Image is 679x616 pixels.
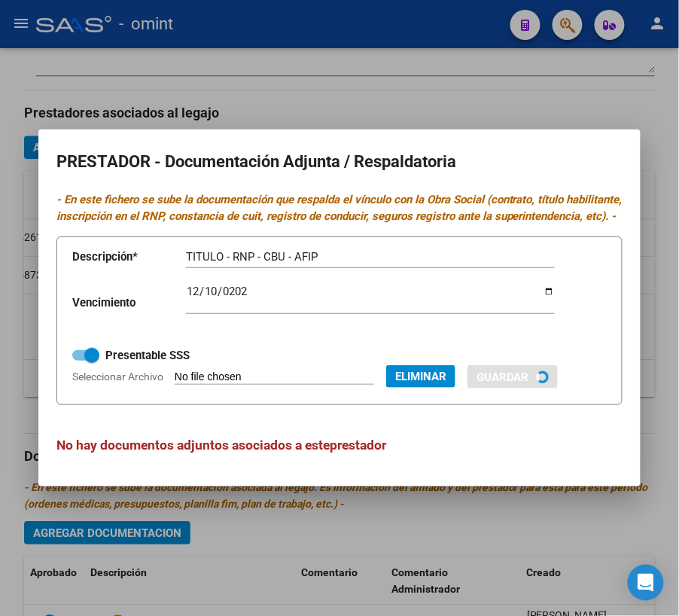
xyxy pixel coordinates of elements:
[56,193,623,224] i: - En este fichero se sube la documentación que respalda el vínculo con la Obra Social (contrato, ...
[330,438,386,453] span: prestador
[628,565,664,601] div: Open Intercom Messenger
[56,148,623,176] h2: PRESTADOR - Documentación Adjunta / Respaldatoria
[72,371,163,383] span: Seleccionar Archivo
[395,370,446,383] span: Eliminar
[477,371,529,384] span: Guardar
[386,365,455,388] button: Eliminar
[467,365,558,389] button: Guardar
[105,349,190,362] strong: Presentable SSS
[72,249,186,266] p: Descripción
[72,294,186,312] p: Vencimiento
[56,435,623,455] h3: No hay documentos adjuntos asociados a este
